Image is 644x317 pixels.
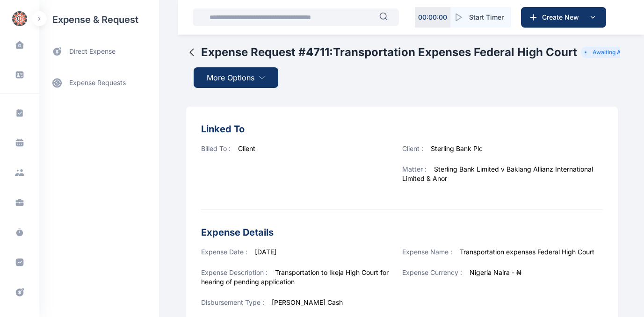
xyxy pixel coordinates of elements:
[69,47,116,57] span: direct expense
[201,225,603,240] h3: Expense Details
[538,13,587,22] span: Create New
[39,39,159,64] a: direct expense
[201,248,247,256] span: Expense Date :
[201,122,603,137] h3: Linked To
[402,268,462,276] span: Expense Currency :
[431,144,483,152] span: Sterling Bank Plc
[201,45,577,60] h2: Expense Request # 4711 : Transportation expenses Federal High Court
[238,144,255,152] span: Client
[418,13,447,22] p: 00 : 00 : 00
[201,268,268,276] span: Expense Description :
[585,49,641,56] li: Awaiting Approval
[201,144,231,152] span: Billed To :
[469,13,504,22] span: Start Timer
[521,7,606,28] button: Create New
[402,165,593,182] span: Sterling Bank Limited v Baklang Allianz International Limited & Anor
[402,144,423,152] span: Client :
[450,7,511,28] button: Start Timer
[39,64,159,94] div: expense requests
[402,165,427,173] span: Matter :
[272,298,343,306] span: [PERSON_NAME] Cash
[201,298,264,306] span: Disbursement Type :
[402,248,452,256] span: Expense Name :
[255,248,276,256] span: [DATE]
[201,268,389,286] span: Transportation to Ikeja High Court for hearing of pending application
[460,248,594,256] span: Transportation expenses Federal High Court
[470,268,521,276] span: Nigeria Naira - ₦
[39,72,159,94] a: expense requests
[207,72,254,83] span: More Options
